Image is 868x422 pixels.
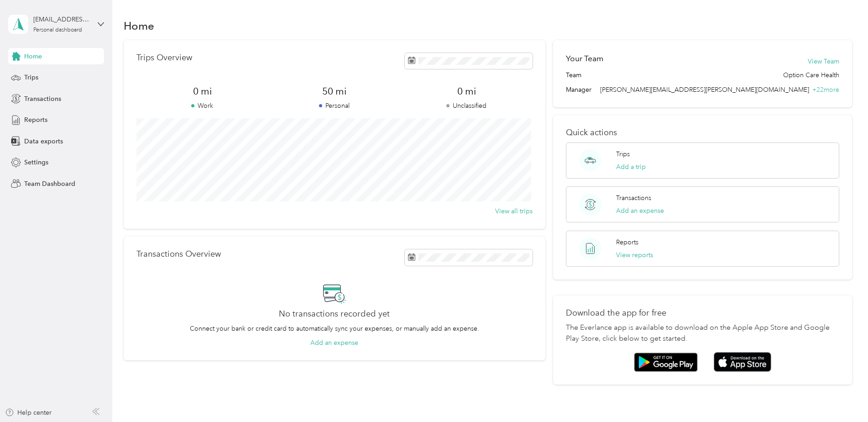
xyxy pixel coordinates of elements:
span: + 22 more [812,86,839,94]
span: [PERSON_NAME][EMAIL_ADDRESS][PERSON_NAME][DOMAIN_NAME] [600,86,809,94]
span: Reports [24,115,47,125]
p: Download the app for free [566,308,839,318]
span: 50 mi [268,85,400,98]
span: Home [24,52,42,61]
span: Option Care Health [783,70,839,80]
p: Transactions [616,193,651,203]
span: Manager [566,85,591,95]
button: View reports [616,250,653,260]
button: Add a trip [616,162,646,172]
p: The Everlance app is available to download on the Apple App Store and Google Play Store, click be... [566,322,839,344]
button: Add an expense [310,338,358,348]
button: View Team [808,57,839,66]
span: Transactions [24,94,61,104]
p: Trips Overview [136,53,192,63]
h2: Your Team [566,53,603,64]
span: 0 mi [401,85,533,98]
h1: Home [124,21,154,31]
img: App store [714,352,771,372]
iframe: Everlance-gr Chat Button Frame [817,371,868,422]
span: Team [566,70,581,80]
span: Data exports [24,137,63,146]
span: Settings [24,158,48,167]
p: Work [136,101,268,111]
button: Help center [5,408,52,417]
div: Personal dashboard [33,27,82,33]
span: 0 mi [136,85,268,98]
img: Google play [634,353,698,372]
p: Trips [616,149,630,159]
p: Unclassified [401,101,533,111]
h2: No transactions recorded yet [279,309,390,319]
p: Reports [616,237,638,247]
button: Add an expense [616,206,664,216]
div: [EMAIL_ADDRESS][DOMAIN_NAME] [33,15,90,24]
p: Quick actions [566,128,839,137]
p: Personal [268,101,400,111]
p: Connect your bank or credit card to automatically sync your expenses, or manually add an expense. [190,324,479,333]
button: View all trips [495,206,533,216]
span: Team Dashboard [24,179,75,189]
span: Trips [24,73,38,82]
p: Transactions Overview [136,249,221,259]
